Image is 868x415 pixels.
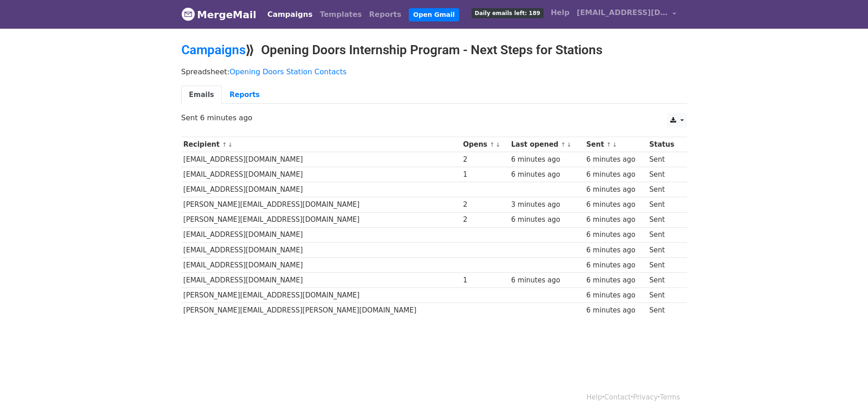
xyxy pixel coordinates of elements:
[647,257,682,272] td: Sent
[586,275,645,286] div: 6 minutes ago
[586,393,602,401] a: Help
[633,393,657,401] a: Privacy
[586,230,645,240] div: 6 minutes ago
[316,5,365,24] a: Templates
[228,141,233,148] a: ↓
[586,305,645,316] div: 6 minutes ago
[647,303,682,318] td: Sent
[222,141,227,148] a: ↑
[586,200,645,210] div: 6 minutes ago
[181,288,461,303] td: [PERSON_NAME][EMAIL_ADDRESS][DOMAIN_NAME]
[181,113,687,123] p: Sent 6 minutes ago
[463,200,507,210] div: 2
[647,182,682,197] td: Sent
[230,67,347,76] a: Opening Doors Station Contacts
[647,242,682,257] td: Sent
[584,137,647,152] th: Sent
[511,275,582,286] div: 6 minutes ago
[181,67,687,77] p: Spreadsheet:
[264,5,316,24] a: Campaigns
[586,215,645,225] div: 6 minutes ago
[490,141,495,148] a: ↑
[647,272,682,287] td: Sent
[181,152,461,167] td: [EMAIL_ADDRESS][DOMAIN_NAME]
[586,290,645,301] div: 6 minutes ago
[586,154,645,165] div: 6 minutes ago
[468,4,547,22] a: Daily emails left: 189
[181,272,461,287] td: [EMAIL_ADDRESS][DOMAIN_NAME]
[647,167,682,182] td: Sent
[463,275,507,286] div: 1
[463,169,507,180] div: 1
[496,141,501,148] a: ↓
[586,169,645,180] div: 6 minutes ago
[461,137,509,152] th: Opens
[647,197,682,212] td: Sent
[181,42,687,58] h2: ⟫ Opening Doors Internship Program - Next Steps for Stations
[511,154,582,165] div: 6 minutes ago
[409,8,459,21] a: Open Gmail
[181,86,222,104] a: Emails
[647,212,682,227] td: Sent
[181,137,461,152] th: Recipient
[472,8,544,18] span: Daily emails left: 189
[181,303,461,318] td: [PERSON_NAME][EMAIL_ADDRESS][PERSON_NAME][DOMAIN_NAME]
[567,141,572,148] a: ↓
[181,212,461,227] td: [PERSON_NAME][EMAIL_ADDRESS][DOMAIN_NAME]
[586,245,645,256] div: 6 minutes ago
[606,141,611,148] a: ↑
[511,169,582,180] div: 6 minutes ago
[604,393,631,401] a: Contact
[660,393,680,401] a: Terms
[181,167,461,182] td: [EMAIL_ADDRESS][DOMAIN_NAME]
[612,141,617,148] a: ↓
[577,7,668,18] span: [EMAIL_ADDRESS][DOMAIN_NAME]
[647,288,682,303] td: Sent
[181,5,257,24] a: MergeMail
[181,257,461,272] td: [EMAIL_ADDRESS][DOMAIN_NAME]
[181,242,461,257] td: [EMAIL_ADDRESS][DOMAIN_NAME]
[647,227,682,242] td: Sent
[547,4,573,22] a: Help
[463,154,507,165] div: 2
[586,260,645,271] div: 6 minutes ago
[586,184,645,195] div: 6 minutes ago
[511,215,582,225] div: 6 minutes ago
[463,215,507,225] div: 2
[181,197,461,212] td: [PERSON_NAME][EMAIL_ADDRESS][DOMAIN_NAME]
[647,152,682,167] td: Sent
[181,42,246,57] a: Campaigns
[181,7,195,21] img: MergeMail logo
[509,137,584,152] th: Last opened
[222,86,267,104] a: Reports
[647,137,682,152] th: Status
[573,4,680,25] a: [EMAIL_ADDRESS][DOMAIN_NAME]
[561,141,566,148] a: ↑
[511,200,582,210] div: 3 minutes ago
[181,182,461,197] td: [EMAIL_ADDRESS][DOMAIN_NAME]
[181,227,461,242] td: [EMAIL_ADDRESS][DOMAIN_NAME]
[365,5,405,24] a: Reports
